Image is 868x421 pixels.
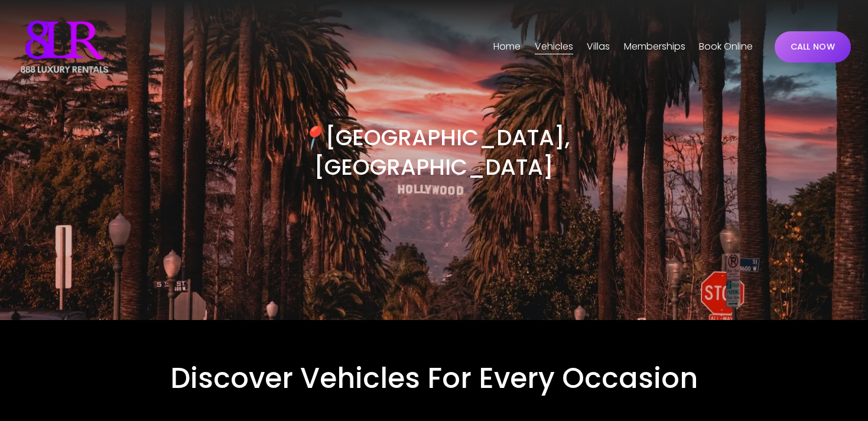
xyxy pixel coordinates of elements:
[535,37,573,56] a: folder dropdown
[17,17,112,76] img: Luxury Car &amp; Home Rentals For Every Occasion
[298,122,326,153] em: 📍
[775,31,851,63] a: CALL NOW
[587,37,610,56] a: folder dropdown
[699,37,753,56] a: Book Online
[535,38,573,56] span: Vehicles
[624,37,685,56] a: Memberships
[587,38,610,56] span: Villas
[493,37,521,56] a: Home
[226,123,642,182] h3: [GEOGRAPHIC_DATA], [GEOGRAPHIC_DATA]
[17,360,850,397] h2: Discover Vehicles For Every Occasion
